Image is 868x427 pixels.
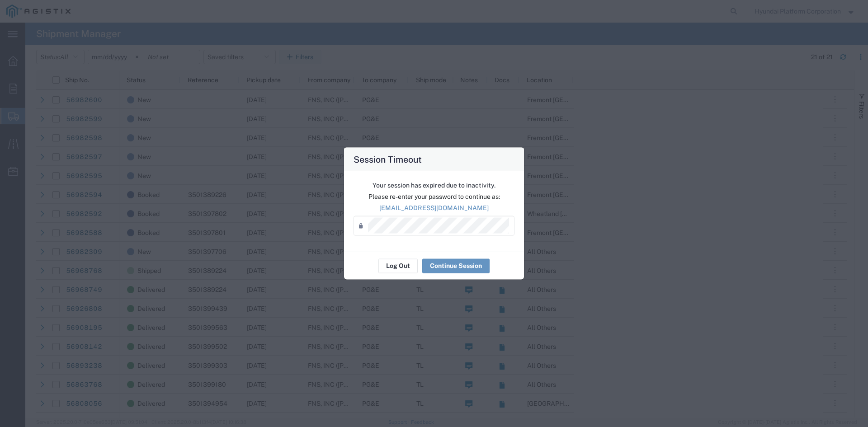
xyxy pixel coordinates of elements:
[378,258,418,273] button: Log Out
[354,203,514,212] p: [EMAIL_ADDRESS][DOMAIN_NAME]
[422,258,490,273] button: Continue Session
[354,152,422,165] h4: Session Timeout
[354,180,514,190] p: Your session has expired due to inactivity.
[354,192,514,201] p: Please re-enter your password to continue as:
